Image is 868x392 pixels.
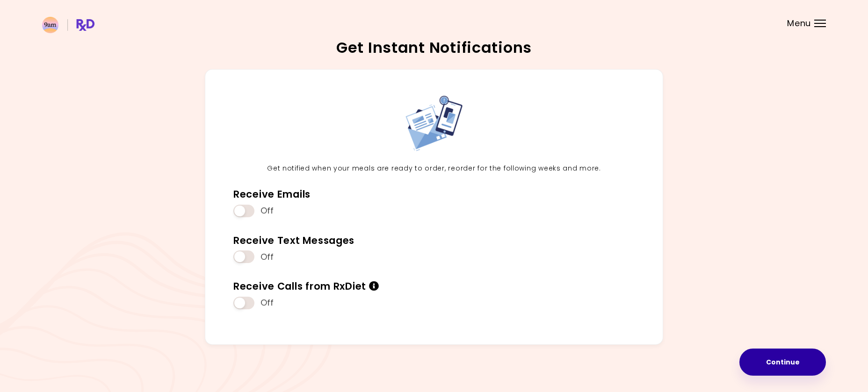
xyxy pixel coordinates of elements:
[369,281,379,291] i: Info
[739,349,826,376] button: Continue
[260,298,274,308] span: Off
[233,188,311,200] div: Receive Emails
[787,19,811,28] span: Menu
[233,280,379,292] div: Receive Calls from RxDiet
[260,252,274,263] span: Off
[260,206,274,216] span: Off
[42,40,826,55] h2: Get Instant Notifications
[233,234,354,247] div: Receive Text Messages
[226,163,642,174] p: Get notified when your meals are ready to order, reorder for the following weeks and more.
[42,17,94,33] img: RxDiet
